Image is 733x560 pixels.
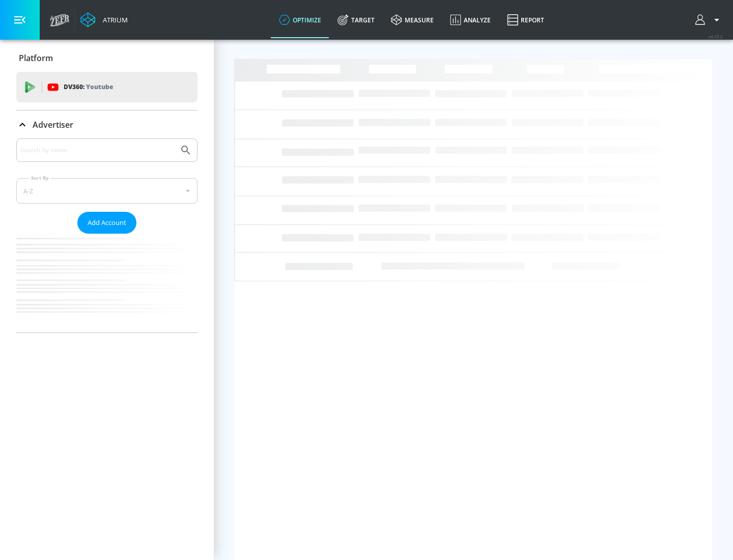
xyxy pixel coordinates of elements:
div: DV360: Youtube [16,72,198,102]
span: Add Account [88,217,126,229]
a: Report [499,2,552,38]
span: v 4.25.2 [709,34,723,39]
a: measure [383,2,442,38]
div: Advertiser [16,138,198,332]
div: Atrium [99,15,128,24]
button: Add Account [77,212,136,234]
div: Advertiser [16,110,198,139]
p: Youtube [86,81,113,92]
div: Platform [16,44,198,72]
p: DV360: [64,81,113,93]
p: Platform [19,52,53,64]
div: A-Z [16,178,198,204]
a: Target [329,2,383,38]
nav: list of Advertiser [16,234,198,332]
a: Atrium [80,12,128,27]
input: Search by name [20,144,175,157]
label: Sort By [29,175,51,181]
a: optimize [271,2,329,38]
p: Advertiser [33,119,73,130]
a: Analyze [442,2,499,38]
